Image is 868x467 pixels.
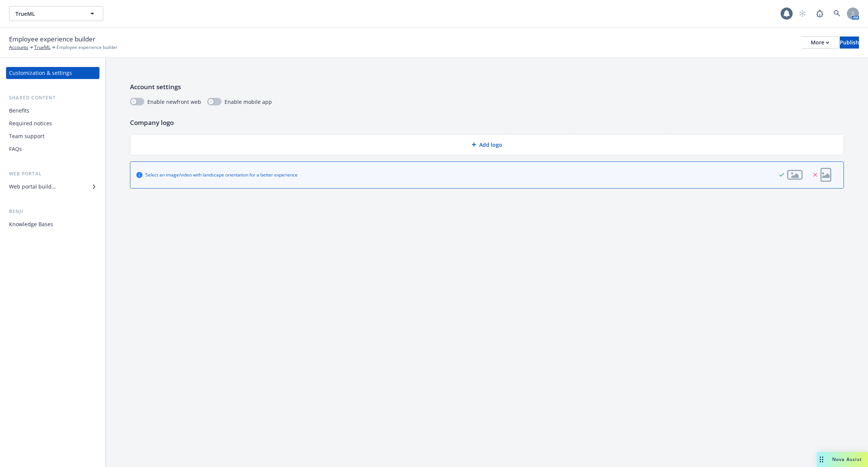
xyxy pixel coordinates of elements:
[817,452,868,467] button: Nova Assist
[145,172,298,178] div: Select an image/video with landscape orientation for a better experience
[6,181,99,193] a: Web portal builder
[225,98,272,106] span: Enable mobile app
[130,118,844,128] p: Company logo
[832,456,862,462] span: Nova Assist
[795,6,810,21] a: Start snowing
[6,117,99,129] a: Required notices
[9,143,22,155] div: FAQs
[147,98,201,106] span: Enable newfront web
[6,218,99,230] a: Knowledge Bases
[130,82,844,92] p: Account settings
[812,6,827,21] a: Report a Bug
[9,105,29,117] div: Benefits
[9,117,52,129] div: Required notices
[6,170,99,178] div: Web portal
[6,208,99,215] div: Benji
[802,37,838,49] button: More
[130,134,844,155] div: Add logo
[840,37,859,49] button: Publish
[9,218,53,230] div: Knowledge Bases
[6,130,99,142] a: Team support
[6,105,99,117] a: Benefits
[9,67,72,79] div: Customization & settings
[15,10,81,18] span: TrueML
[817,452,826,467] div: Drag to move
[9,34,95,44] span: Employee experience builder
[840,37,859,48] div: Publish
[9,6,103,21] button: TrueML
[811,37,829,48] div: More
[830,6,845,21] a: Search
[6,94,99,102] div: Shared content
[479,141,502,149] span: Add logo
[57,44,118,51] span: Employee experience builder
[34,44,50,51] a: TrueML
[9,44,28,51] a: Accounts
[9,181,56,193] div: Web portal builder
[6,143,99,155] a: FAQs
[9,130,44,142] div: Team support
[6,67,99,79] a: Customization & settings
